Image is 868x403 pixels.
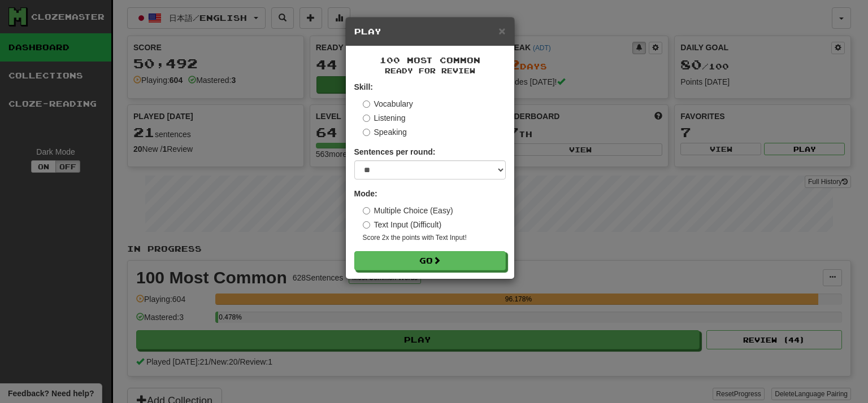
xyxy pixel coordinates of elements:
label: Text Input (Difficult) [363,219,442,230]
label: Vocabulary [363,98,413,109]
input: Speaking [363,129,370,136]
h5: Play [354,26,506,37]
input: Multiple Choice (Easy) [363,207,370,214]
input: Text Input (Difficult) [363,221,370,229]
input: Listening [363,115,370,122]
span: 100 Most Common [380,55,480,65]
label: Multiple Choice (Easy) [363,205,453,216]
strong: Mode: [354,189,377,198]
label: Listening [363,112,406,124]
input: Vocabulary [363,100,370,108]
button: Close [498,25,505,37]
label: Speaking [363,126,407,138]
strong: Skill: [354,82,373,91]
small: Score 2x the points with Text Input ! [363,233,506,243]
small: Ready for Review [354,66,506,76]
span: × [498,24,505,37]
label: Sentences per round: [354,146,436,157]
button: Go [354,251,506,270]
